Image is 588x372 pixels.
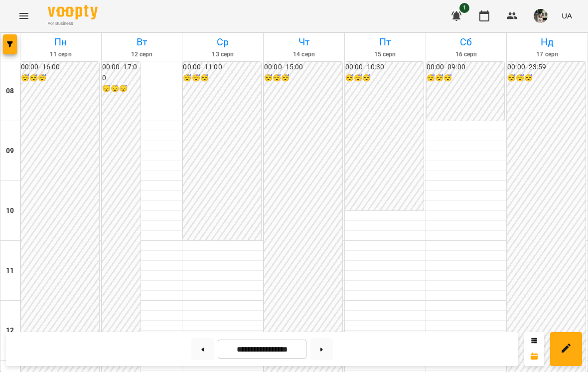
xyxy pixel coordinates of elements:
[264,62,342,73] h6: 00:00 - 15:00
[22,34,100,50] h6: Пн
[507,62,586,73] h6: 00:00 - 23:59
[6,205,14,216] h6: 10
[534,9,548,23] img: cf4d6eb83d031974aacf3fedae7611bc.jpeg
[6,86,14,97] h6: 08
[346,50,424,59] h6: 15 серп
[264,73,342,84] h6: 😴😴😴
[21,73,99,84] h6: 😴😴😴
[102,62,141,83] h6: 00:00 - 17:00
[459,3,469,13] span: 1
[6,146,14,157] h6: 09
[22,50,100,59] h6: 11 серп
[508,50,586,59] h6: 17 серп
[184,34,262,50] h6: Ср
[345,62,424,73] h6: 00:00 - 10:30
[103,50,181,59] h6: 12 серп
[21,62,99,73] h6: 00:00 - 16:00
[6,265,14,276] h6: 11
[48,20,98,27] span: For Business
[103,34,181,50] h6: Вт
[427,62,505,73] h6: 00:00 - 09:00
[184,50,262,59] h6: 13 серп
[558,6,576,25] button: UA
[265,50,343,59] h6: 14 серп
[428,34,505,50] h6: Сб
[183,62,261,73] h6: 00:00 - 11:00
[428,50,505,59] h6: 16 серп
[562,10,572,21] span: UA
[346,34,424,50] h6: Пт
[183,73,261,84] h6: 😴😴😴
[6,325,14,336] h6: 12
[12,4,36,28] button: Menu
[345,73,424,84] h6: 😴😴😴
[265,34,343,50] h6: Чт
[102,83,141,94] h6: 😴😴😴
[507,73,586,84] h6: 😴😴😴
[508,34,586,50] h6: Нд
[427,73,505,84] h6: 😴😴😴
[48,5,98,19] img: Voopty Logo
